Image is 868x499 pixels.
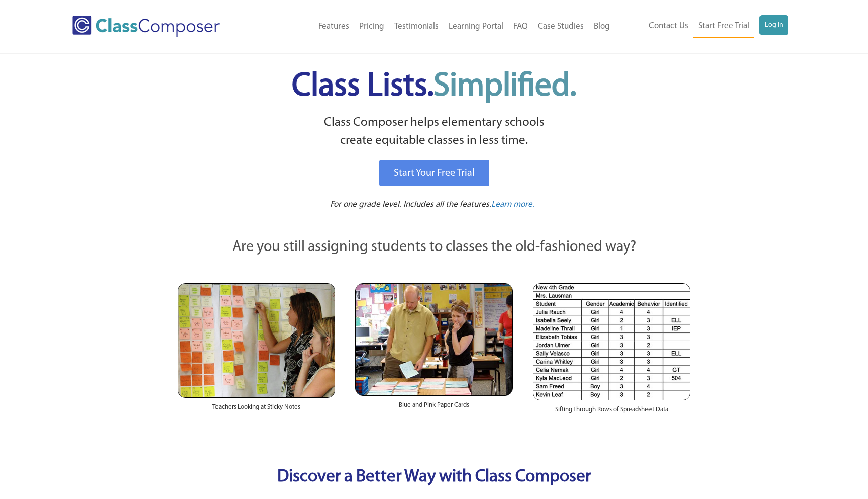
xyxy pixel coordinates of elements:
p: Discover a Better Way with Class Composer [168,465,700,490]
a: Contact Us [644,15,693,37]
img: Teachers Looking at Sticky Notes [178,283,335,398]
div: Blue and Pink Paper Cards [355,396,512,420]
a: FAQ [508,16,533,38]
span: Simplified. [433,70,576,103]
div: Teachers Looking at Sticky Notes [178,398,335,422]
p: Are you still assigning students to classes the old-fashioned way? [178,236,690,259]
span: Start Your Free Trial [394,168,475,178]
div: Sifting Through Rows of Spreadsheet Data [533,400,690,425]
img: Blue and Pink Paper Cards [355,283,512,395]
p: Class Composer helps elementary schools create equitable classes in less time. [176,114,692,150]
img: Class Composer [72,16,220,37]
nav: Header Menu [261,16,615,38]
a: Blog [589,16,615,38]
a: Start Your Free Trial [379,160,489,186]
a: Case Studies [533,16,589,38]
a: Learning Portal [444,16,508,38]
a: Log In [759,15,788,35]
a: Testimonials [389,16,444,38]
span: Class Lists. [292,70,576,103]
a: Pricing [354,16,389,38]
a: Learn more. [491,199,534,211]
a: Features [313,16,354,38]
a: Start Free Trial [693,15,754,38]
span: Learn more. [491,200,534,209]
img: Spreadsheets [533,283,690,400]
span: For one grade level. Includes all the features. [330,200,491,209]
nav: Header Menu [615,15,788,38]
